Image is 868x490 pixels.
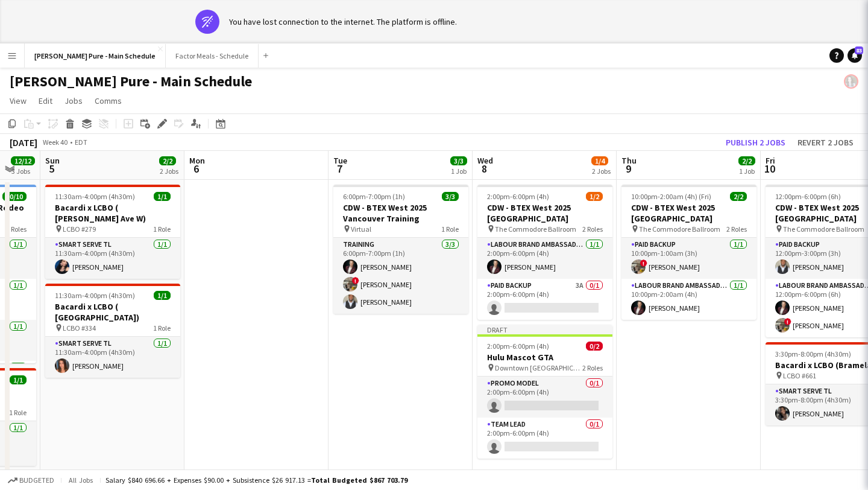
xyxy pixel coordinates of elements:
span: 2 Roles [726,224,747,234]
h3: Bacardi x LCBO ( [PERSON_NAME] Ave W) [45,202,180,224]
span: View [10,95,27,106]
span: 9 [620,162,637,176]
span: 2/2 [159,156,176,165]
span: 12:00pm-6:00pm (6h) [775,192,841,201]
span: The Commodore Ballroom [639,224,720,234]
app-card-role: Smart Serve TL1/111:30am-4:00pm (4h30m)[PERSON_NAME] [45,337,180,378]
span: 10:00pm-2:00am (4h) (Fri) [631,192,711,201]
span: 10 [764,162,775,176]
span: 5 [43,162,60,176]
button: Budgeted [6,474,56,487]
span: 1 Role [153,224,171,234]
app-card-role: Paid Backup1/110:00pm-1:00am (3h)![PERSON_NAME] [621,238,756,279]
span: Virtual [351,224,371,234]
a: Comms [90,93,127,109]
span: 3/3 [450,156,467,165]
button: Revert 2 jobs [793,135,858,150]
h3: CDW - BTEX West 2025 [GEOGRAPHIC_DATA] [477,202,612,224]
span: 8 Roles [6,224,27,234]
app-card-role: Paid Backup3A0/12:00pm-6:00pm (4h) [477,279,612,320]
app-job-card: 10:00pm-2:00am (4h) (Fri)2/2CDW - BTEX West 2025 [GEOGRAPHIC_DATA] The Commodore Ballroom2 RolesP... [621,185,756,320]
span: The Commodore Ballroom [495,224,576,234]
h3: CDW - BTEX West 2025 Vancouver Training [333,202,468,224]
span: 11:30am-4:00pm (4h30m) [55,192,135,201]
button: Factor Meals - Schedule [166,44,259,68]
span: Tue [333,155,347,166]
app-card-role: Labour Brand Ambassadors1/12:00pm-6:00pm (4h)[PERSON_NAME] [477,238,612,279]
span: 1/4 [591,156,608,165]
span: Wed [477,155,493,166]
span: 7 [332,162,347,176]
span: Jobs [64,95,83,106]
div: 1 Job [739,167,755,176]
div: [DATE] [10,136,37,148]
span: 3/3 [442,192,459,201]
button: [PERSON_NAME] Pure - Main Schedule [25,44,166,68]
button: Publish 2 jobs [721,135,790,150]
div: Draft [477,325,612,334]
span: Edit [39,95,52,106]
app-card-role: Promo model0/12:00pm-6:00pm (4h) [477,377,612,418]
span: 2 Roles [582,224,603,234]
div: 2:00pm-6:00pm (4h)1/2CDW - BTEX West 2025 [GEOGRAPHIC_DATA] The Commodore Ballroom2 RolesLabour B... [477,185,612,320]
div: EDT [75,138,87,147]
app-card-role: Training3/36:00pm-7:00pm (1h)[PERSON_NAME]![PERSON_NAME][PERSON_NAME] [333,238,468,314]
span: Mon [189,155,205,166]
app-job-card: 6:00pm-7:00pm (1h)3/3CDW - BTEX West 2025 Vancouver Training Virtual1 RoleTraining3/36:00pm-7:00p... [333,185,468,314]
h3: Hulu Mascot GTA [477,352,612,363]
app-user-avatar: Ashleigh Rains [844,74,858,89]
span: 1/1 [154,291,171,300]
span: 3:30pm-8:00pm (4h30m) [775,349,851,358]
a: View [5,93,31,109]
span: 2:00pm-6:00pm (4h) [487,192,549,201]
span: 2:00pm-6:00pm (4h) [487,342,549,351]
span: 1 Role [441,224,459,234]
span: 1/1 [154,192,171,201]
span: The Commodore Ballroom [783,224,864,234]
span: Comms [95,95,122,106]
span: ! [784,318,791,325]
span: Budgeted [19,476,54,485]
span: 1/2 [586,192,603,201]
h3: CDW - BTEX West 2025 [GEOGRAPHIC_DATA] [621,202,756,224]
span: 2 Roles [582,363,603,372]
span: 1/1 [10,375,27,384]
span: 10/10 [2,192,27,201]
span: ! [352,277,359,284]
span: 12/12 [11,156,35,165]
span: LCBO #661 [783,371,816,380]
span: 2/2 [730,192,747,201]
span: Fri [766,155,775,166]
span: 2/2 [738,156,755,165]
a: Jobs [60,93,87,109]
span: 1 Role [153,323,171,332]
span: 1 Role [9,408,27,417]
span: Sun [45,155,60,166]
a: Edit [34,93,57,109]
app-job-card: 11:30am-4:00pm (4h30m)1/1Bacardi x LCBO ( [PERSON_NAME] Ave W) LCBO #2791 RoleSmart Serve TL1/111... [45,185,180,279]
div: 3 Jobs [11,167,34,176]
app-job-card: Draft2:00pm-6:00pm (4h)0/2Hulu Mascot GTA Downtown [GEOGRAPHIC_DATA]2 RolesPromo model0/12:00pm-6... [477,325,612,459]
span: All jobs [66,476,95,485]
h3: Bacardi x LCBO ( [GEOGRAPHIC_DATA]) [45,301,180,323]
app-card-role: Labour Brand Ambassadors1/110:00pm-2:00am (4h)[PERSON_NAME] [621,279,756,320]
div: 1 Job [451,167,467,176]
span: ! [640,259,647,267]
span: 6 [187,162,205,176]
span: 11:30am-4:00pm (4h30m) [55,291,135,300]
app-job-card: 11:30am-4:00pm (4h30m)1/1Bacardi x LCBO ( [GEOGRAPHIC_DATA]) LCBO #3341 RoleSmart Serve TL1/111:3... [45,284,180,378]
div: 2 Jobs [592,167,611,176]
span: Thu [621,155,637,166]
div: You have lost connection to the internet. The platform is offline. [229,16,457,27]
span: LCBO #334 [63,323,96,332]
span: Week 40 [40,138,70,147]
span: 83 [855,46,863,54]
div: Salary $840 696.66 + Expenses $90.00 + Subsistence $26 917.13 = [105,476,407,485]
span: Downtown [GEOGRAPHIC_DATA] [495,363,582,372]
span: 8 [476,162,493,176]
h1: [PERSON_NAME] Pure - Main Schedule [10,72,252,91]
